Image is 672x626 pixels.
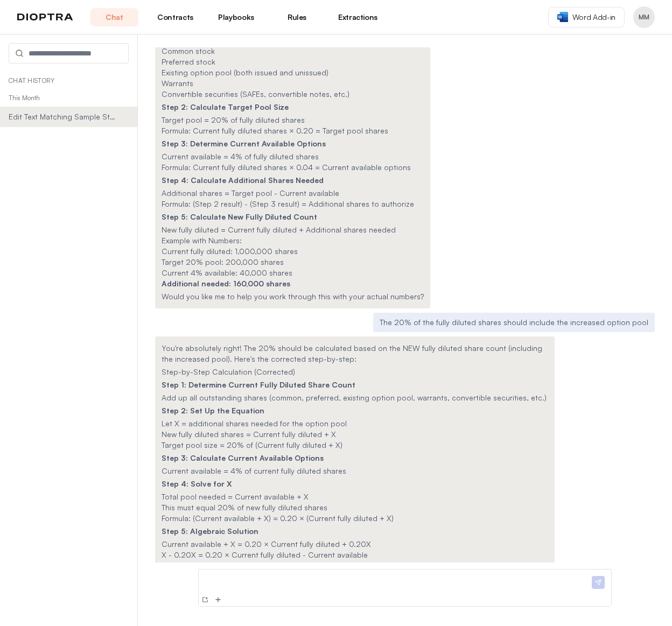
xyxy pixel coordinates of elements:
a: Chat [90,8,138,26]
button: Profile menu [633,6,655,28]
span: X - 0.20X = 0.20 × Current fully diluted - Current available [162,550,368,559]
span: Let X = additional shares needed for the option pool [162,419,347,428]
span: Edit Text Matching Sample Style [9,111,117,122]
span: Total pool needed = Current available + X [162,492,309,501]
span: Formula: (Current available + X) = 0.20 × (Current fully diluted + X) [162,514,394,523]
p: You're absolutely right! The 20% should be calculated based on the NEW fully diluted share count ... [162,343,548,364]
strong: Step 3: Calculate Current Available Options [162,453,324,462]
strong: Additional needed: 160,000 shares [162,279,290,288]
span: Word Add-in [572,12,615,23]
span: Current available + X = 0.20 × Current fully diluted + 0.20X [162,539,371,548]
strong: Step 5: Calculate New Fully Diluted Count [162,212,317,221]
img: Send [592,576,605,589]
span: Add up all outstanding shares (common, preferred, existing option pool, warrants, convertible sec... [162,393,547,402]
span: Current fully diluted: 1,000,000 shares [162,247,298,256]
strong: Step 2: Calculate Target Pool Size [162,102,289,111]
h2: Step-by-Step Calculation (Corrected) [162,367,548,377]
strong: Step 1: Determine Current Fully Diluted Share Count [162,380,355,389]
span: Formula: (Step 2 result) - (Step 3 result) = Additional shares to authorize [162,199,414,208]
strong: Step 2: Set Up the Equation [162,406,264,415]
img: New Conversation [201,595,209,604]
a: Playbooks [212,8,260,26]
span: Preferred stock [162,57,215,66]
h2: Example with Numbers: [162,235,424,246]
span: Target pool size = 20% of (Current fully diluted + X) [162,440,342,449]
span: Current available = 4% of fully diluted shares [162,152,319,161]
img: logo [17,13,73,21]
a: Rules [273,8,321,26]
strong: Step 4: Solve for X [162,479,232,488]
a: Word Add-in [548,7,625,27]
span: Additional shares = Target pool - Current available [162,188,339,198]
span: Common stock [162,46,215,55]
p: Chat History [9,76,129,85]
p: The 20% of the fully diluted shares should include the increased option pool [380,317,648,328]
a: Extractions [334,8,382,26]
span: Current 4% available: 40,000 shares [162,268,292,277]
span: New fully diluted = Current fully diluted + Additional shares needed [162,225,396,234]
button: New Conversation [200,594,211,605]
p: Would you like me to help you work through this with your actual numbers? [162,291,424,302]
span: This must equal 20% of new fully diluted shares [162,503,327,512]
span: Formula: Current fully diluted shares × 0.20 = Target pool shares [162,126,388,135]
span: Target pool = 20% of fully diluted shares [162,115,305,124]
span: New fully diluted shares = Current fully diluted + X [162,430,336,439]
span: Current available = 4% of current fully diluted shares [162,466,346,475]
strong: Step 5: Algebraic Solution [162,526,258,536]
button: Add Files [213,594,223,605]
strong: Step 3: Determine Current Available Options [162,139,326,148]
strong: Step 4: Calculate Additional Shares Needed [162,175,324,185]
img: word [557,12,568,22]
span: Warrants [162,79,193,88]
span: Formula: Current fully diluted shares × 0.04 = Current available options [162,163,411,172]
span: Convertible securities (SAFEs, convertible notes, etc.) [162,89,349,99]
span: Target 20% pool: 200,000 shares [162,257,284,266]
span: 0.80X = 0.20 × Current fully diluted - Current available [162,561,355,570]
a: Contracts [151,8,199,26]
img: Add Files [214,595,222,604]
span: Existing option pool (both issued and unissued) [162,68,328,77]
